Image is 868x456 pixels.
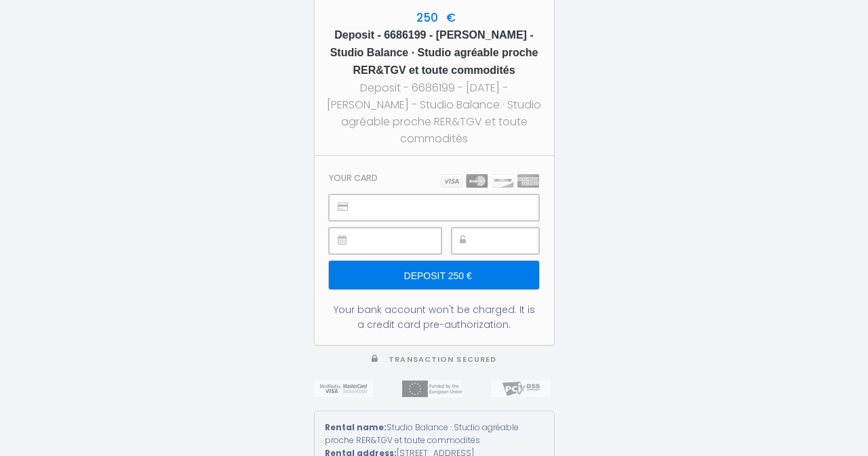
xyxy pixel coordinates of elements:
iframe: Secure payment input frame [359,195,538,220]
img: carts.png [441,174,539,188]
div: Deposit - 6686199 - [DATE] - [PERSON_NAME] - Studio Balance · Studio agréable proche RER&TGV et t... [327,79,542,148]
h5: Deposit - 6686199 - [PERSON_NAME] - Studio Balance · Studio agréable proche RER&TGV et toute comm... [327,26,542,79]
div: Your bank account won't be charged. It is a credit card pre-authorization. [329,302,538,332]
iframe: Secure payment input frame [482,228,538,253]
span: Transaction secured [389,354,496,365]
h3: Your card [329,173,378,183]
input: Deposit 250 € [329,261,538,289]
span: 250 € [413,9,456,26]
strong: Rental name: [325,421,387,433]
iframe: Secure payment input frame [359,228,440,253]
div: Studio Balance · Studio agréable proche RER&TGV et toute commodités [325,421,544,447]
